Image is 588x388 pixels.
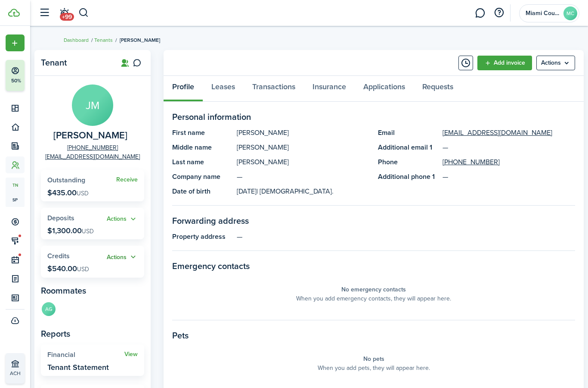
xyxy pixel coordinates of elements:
[47,175,85,185] span: Outstanding
[11,77,22,84] p: 50%
[237,157,369,167] panel-main-description: [PERSON_NAME]
[47,251,70,261] span: Credits
[47,363,109,372] widget-stats-description: Tenant Statement
[6,353,25,384] a: ACH
[526,10,560,16] span: Miami Court Cottages LLC / Swindell Mobile Home Park LLC / Crossroads Motel LLC
[8,9,20,17] img: TenantCloud
[318,363,430,372] panel-main-placeholder-description: When you add pets, they will appear here.
[172,142,232,153] panel-main-title: Middle name
[41,327,144,340] panel-main-subtitle: Reports
[116,176,138,183] a: Receive
[257,186,334,196] span: | [DEMOGRAPHIC_DATA].
[203,76,244,102] a: Leases
[94,36,113,44] a: Tenants
[414,76,462,102] a: Requests
[172,172,232,182] panel-main-title: Company name
[60,13,74,21] span: +99
[77,189,89,198] span: USD
[296,294,451,303] panel-main-placeholder-description: When you add emergency contacts, they will appear here.
[237,232,575,242] panel-main-description: —
[304,76,355,102] a: Insurance
[53,130,127,141] span: Joann Martinez
[172,186,232,197] panel-main-title: Date of birth
[6,178,25,192] a: tn
[355,76,414,102] a: Applications
[237,128,369,138] panel-main-description: [PERSON_NAME]
[6,60,77,91] button: 50%
[47,264,89,273] p: $540.00
[77,265,89,274] span: USD
[492,6,506,20] button: Open resource center
[472,2,488,24] a: Messaging
[107,214,138,224] button: Actions
[536,56,575,70] button: Open menu
[47,351,124,359] widget-stats-title: Financial
[64,36,89,44] a: Dashboard
[172,260,575,272] panel-main-section-title: Emergency contacts
[120,36,160,44] span: [PERSON_NAME]
[563,6,577,20] avatar-text: MC
[41,301,56,319] a: AG
[477,56,532,70] a: Add invoice
[107,252,138,262] button: Actions
[458,56,473,70] button: Timeline
[10,369,61,377] p: ACH
[378,157,438,167] panel-main-title: Phone
[124,351,138,358] a: View
[244,76,304,102] a: Transactions
[107,214,138,224] button: Open menu
[378,128,438,138] panel-main-title: Email
[172,110,575,123] panel-main-section-title: Personal information
[536,56,575,70] menu-btn: Actions
[107,252,138,262] button: Open menu
[378,142,438,153] panel-main-title: Additional email 1
[41,284,144,297] panel-main-subtitle: Roommates
[341,285,406,294] panel-main-placeholder-title: No emergency contacts
[378,172,438,182] panel-main-title: Additional phone 1
[172,214,575,227] panel-main-section-title: Forwarding address
[443,157,500,167] a: [PHONE_NUMBER]
[56,2,72,24] a: Notifications
[78,6,89,20] button: Search
[237,142,369,153] panel-main-description: [PERSON_NAME]
[41,58,110,68] panel-main-title: Tenant
[172,128,232,138] panel-main-title: First name
[47,213,74,223] span: Deposits
[237,186,369,197] panel-main-description: [DATE]
[443,128,552,138] a: [EMAIL_ADDRESS][DOMAIN_NAME]
[363,354,384,363] panel-main-placeholder-title: No pets
[172,232,232,242] panel-main-title: Property address
[237,172,369,182] panel-main-description: —
[36,5,53,21] button: Open sidebar
[67,143,118,152] a: [PHONE_NUMBER]
[45,152,140,161] a: [EMAIL_ADDRESS][DOMAIN_NAME]
[47,226,94,235] p: $1,300.00
[172,157,232,167] panel-main-title: Last name
[6,34,25,51] button: Open menu
[42,302,56,316] avatar-text: AG
[6,192,25,207] a: sp
[172,329,575,342] panel-main-section-title: Pets
[47,188,89,197] p: $435.00
[72,84,113,126] avatar-text: JM
[82,227,94,236] span: USD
